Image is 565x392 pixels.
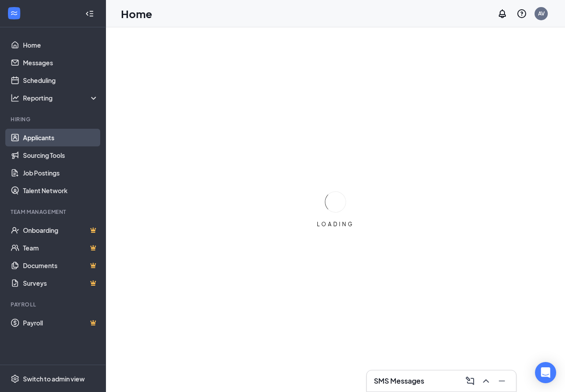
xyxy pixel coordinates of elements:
[23,71,98,89] a: Scheduling
[535,362,556,383] div: Open Intercom Messenger
[23,93,99,102] div: Reporting
[11,301,97,308] div: Payroll
[23,146,98,164] a: Sourcing Tools
[497,8,508,19] svg: Notifications
[538,10,545,17] div: AV
[11,116,97,123] div: Hiring
[374,376,424,386] h3: SMS Messages
[10,9,19,18] svg: WorkstreamLogo
[481,376,491,386] svg: ChevronUp
[23,257,98,274] a: DocumentsCrown
[23,36,98,54] a: Home
[463,374,477,388] button: ComposeMessage
[23,54,98,71] a: Messages
[85,9,94,18] svg: Collapse
[121,6,152,21] h1: Home
[11,208,97,216] div: Team Management
[23,129,98,146] a: Applicants
[497,376,507,386] svg: Minimize
[23,239,98,257] a: TeamCrown
[11,374,19,383] svg: Settings
[516,8,527,19] svg: QuestionInfo
[23,221,98,239] a: OnboardingCrown
[23,182,98,199] a: Talent Network
[313,220,358,228] div: LOADING
[23,164,98,182] a: Job Postings
[495,374,509,388] button: Minimize
[465,376,475,386] svg: ComposeMessage
[479,374,493,388] button: ChevronUp
[23,374,85,383] div: Switch to admin view
[23,314,98,332] a: PayrollCrown
[11,93,19,102] svg: Analysis
[23,274,98,292] a: SurveysCrown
